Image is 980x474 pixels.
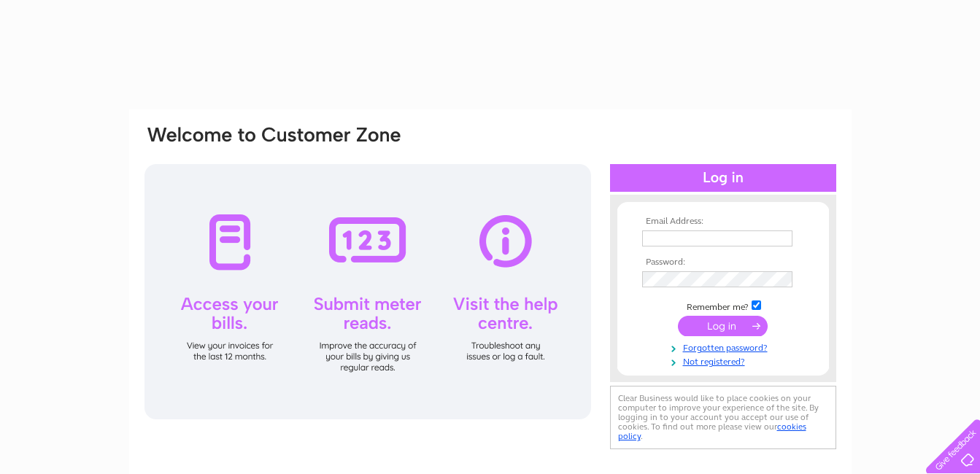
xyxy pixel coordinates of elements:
[638,257,808,268] th: Password:
[610,386,836,449] div: Clear Business would like to place cookies on your computer to improve your experience of the sit...
[642,340,808,354] a: Forgotten password?
[638,298,808,313] td: Remember me?
[678,316,768,336] input: Submit
[642,354,808,368] a: Not registered?
[638,217,808,227] th: Email Address:
[618,421,806,441] a: cookies policy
